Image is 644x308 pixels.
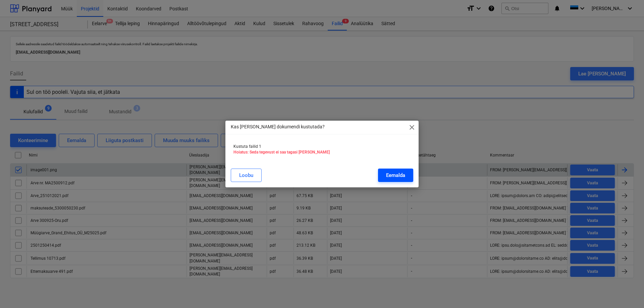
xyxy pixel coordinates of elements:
p: Hoiatus: Seda tegevust ei saa tagasi [PERSON_NAME] [233,149,411,155]
span: close [408,123,416,131]
p: Kustuta failid 1 [233,144,411,149]
button: Loobu [231,169,262,182]
iframe: Chat Widget [610,276,644,308]
p: Kas [PERSON_NAME] dokumendi kustutada? [231,123,325,130]
div: Eemalda [386,171,405,180]
div: Loobu [239,171,253,180]
button: Eemalda [378,169,413,182]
